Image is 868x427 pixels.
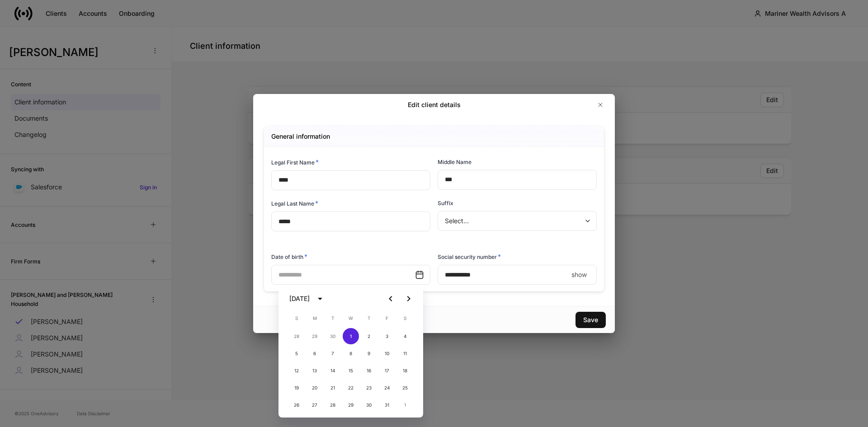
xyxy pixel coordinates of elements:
[400,290,418,308] button: Next month
[288,397,305,413] button: 26
[325,362,341,379] button: 14
[397,309,413,327] span: Saturday
[312,291,328,306] button: calendar view is open, switch to year view
[289,294,310,303] div: [DATE]
[397,397,413,413] button: 1
[379,397,395,413] button: 31
[361,309,377,327] span: Thursday
[271,158,319,167] h6: Legal First Name
[397,328,413,344] button: 4
[571,270,587,279] p: show
[379,309,395,327] span: Friday
[379,328,395,344] button: 3
[307,309,323,327] span: Monday
[288,380,305,396] button: 19
[288,345,305,361] button: 5
[408,100,461,109] h2: Edit client details
[438,211,596,231] div: Select...
[343,328,359,344] button: 1
[361,397,377,413] button: 30
[307,397,323,413] button: 27
[343,362,359,379] button: 15
[397,362,413,379] button: 18
[343,309,359,327] span: Wednesday
[361,380,377,396] button: 23
[325,328,341,344] button: 30
[438,252,501,261] h6: Social security number
[583,315,598,324] div: Save
[288,362,305,379] button: 12
[397,345,413,361] button: 11
[438,158,472,166] h6: Middle Name
[379,345,395,361] button: 10
[343,380,359,396] button: 22
[271,199,318,208] h6: Legal Last Name
[325,309,341,327] span: Tuesday
[576,312,606,328] button: Save
[361,328,377,344] button: 2
[325,345,341,361] button: 7
[271,252,307,261] h6: Date of birth
[325,397,341,413] button: 28
[361,345,377,361] button: 9
[343,397,359,413] button: 29
[307,362,323,379] button: 13
[379,380,395,396] button: 24
[397,380,413,396] button: 25
[325,380,341,396] button: 21
[271,132,330,141] h5: General information
[343,345,359,361] button: 8
[307,380,323,396] button: 20
[382,290,400,308] button: Previous month
[307,345,323,361] button: 6
[361,362,377,379] button: 16
[288,309,305,327] span: Sunday
[379,362,395,379] button: 17
[307,328,323,344] button: 29
[288,328,305,344] button: 28
[438,199,453,207] h6: Suffix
